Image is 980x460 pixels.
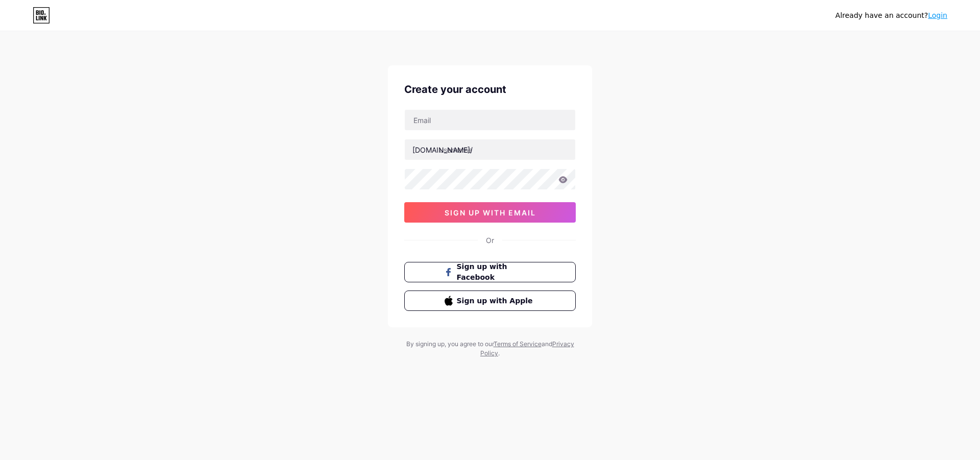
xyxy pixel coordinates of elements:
[404,262,576,282] button: Sign up with Facebook
[404,290,576,311] button: Sign up with Apple
[494,340,542,348] a: Terms of Service
[412,144,473,155] div: [DOMAIN_NAME]/
[405,139,575,160] input: username
[445,208,536,217] span: sign up with email
[404,82,576,97] div: Create your account
[404,202,576,223] button: sign up with email
[405,110,575,130] input: Email
[457,261,536,283] span: Sign up with Facebook
[457,296,536,306] span: Sign up with Apple
[486,235,494,246] div: Or
[928,11,947,19] a: Login
[403,340,577,358] div: By signing up, you agree to our and .
[836,10,947,21] div: Already have an account?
